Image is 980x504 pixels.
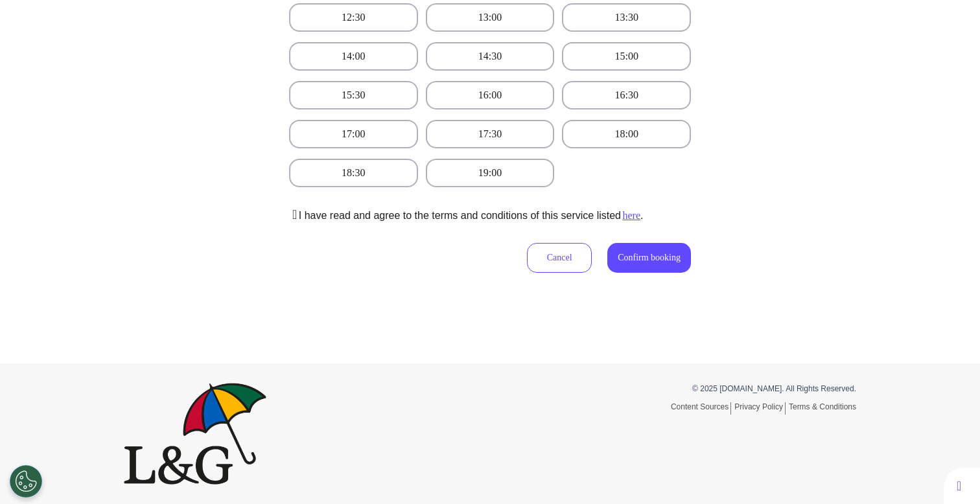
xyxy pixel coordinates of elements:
a: Terms & Conditions [789,402,856,411]
button: 18:30 [289,159,418,187]
a: here [621,210,640,221]
button: Confirm booking [607,243,691,273]
button: 13:00 [426,3,555,32]
button: Cancel [527,243,592,273]
button: 15:00 [562,42,691,71]
img: Spectrum.Life logo [124,383,266,484]
p: © 2025 [DOMAIN_NAME]. All Rights Reserved. [500,383,856,395]
button: 16:00 [426,81,555,109]
button: 13:30 [562,3,691,32]
button: 12:30 [289,3,418,32]
button: 14:00 [289,42,418,71]
a: Privacy Policy [734,402,786,415]
p: I have read and agree to the terms and conditions of this service listed . [289,208,643,223]
button: 17:30 [426,120,555,148]
button: 15:30 [289,81,418,109]
a: Content Sources [671,402,731,415]
button: 14:30 [426,42,555,71]
span: Confirm booking [618,253,681,262]
button: Open Preferences [10,465,42,498]
button: 18:00 [562,120,691,148]
button: 17:00 [289,120,418,148]
button: 19:00 [426,159,555,187]
button: 16:30 [562,81,691,109]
